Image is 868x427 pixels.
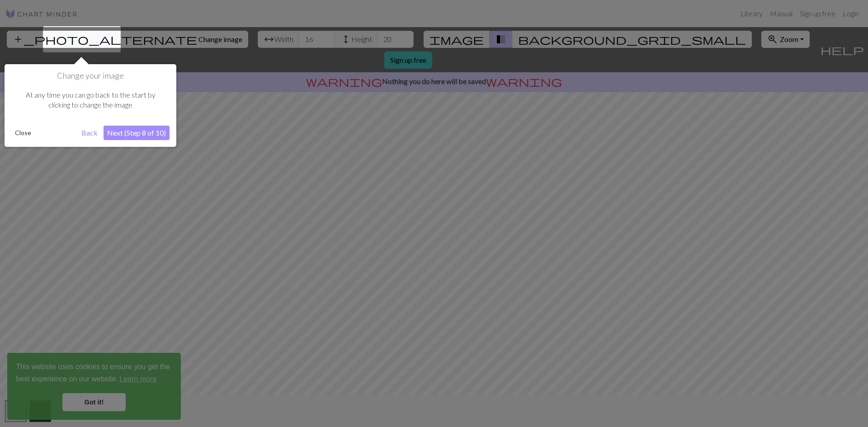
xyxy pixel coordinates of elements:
[11,81,170,119] div: At any time you can go back to the start by clicking to change the image
[11,71,170,81] h1: Change your image
[78,126,101,140] button: Back
[11,126,35,140] button: Close
[5,64,176,147] div: Change your image
[104,126,170,140] button: Next (Step 8 of 10)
